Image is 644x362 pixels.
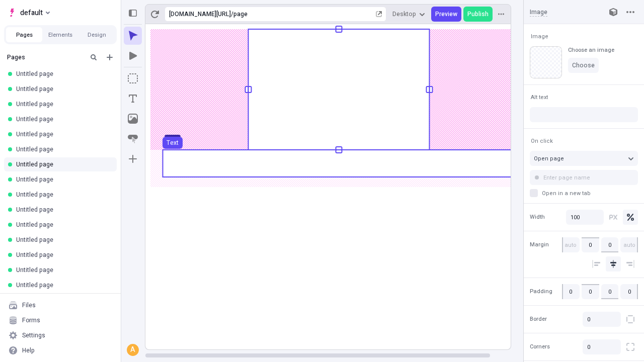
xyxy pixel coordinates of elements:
div: Untitled page [16,115,109,123]
span: Corners [530,343,550,351]
button: Align right [623,256,638,271]
button: Align center [606,256,621,271]
div: Settings [22,331,45,339]
span: Publish [467,10,489,18]
input: auto [582,237,599,252]
span: On click [531,137,553,145]
button: Alt text [529,91,550,103]
button: Align left [589,256,604,271]
button: Percentage [623,210,638,225]
span: Margin [530,241,549,249]
div: Untitled page [16,281,109,289]
button: Choose [568,58,599,73]
div: Untitled page [16,266,109,274]
button: Image [124,110,142,128]
button: Pixels [606,210,621,225]
div: / [231,10,233,18]
div: Pages [7,53,84,61]
button: Image [529,30,550,42]
span: Width [530,213,545,221]
div: Files [22,301,36,309]
button: Design [78,27,115,42]
button: Elements [42,27,78,42]
div: Forms [22,316,40,324]
div: Untitled page [16,236,109,244]
span: Open page [534,154,564,163]
button: Desktop [388,7,429,22]
div: Untitled page [16,160,109,168]
span: Image [531,33,548,40]
input: auto [562,237,580,252]
div: Choose an image [568,46,614,54]
div: Untitled page [16,85,109,93]
div: Text [167,139,179,147]
button: Preview [431,7,461,22]
button: Text [124,89,142,108]
button: Pages [6,27,42,42]
span: Desktop [392,10,416,18]
input: auto [620,237,638,252]
div: Untitled page [16,221,109,229]
button: On click [529,135,555,147]
button: Text [163,137,183,149]
button: Select site [4,5,54,20]
span: Padding [530,287,552,296]
div: Untitled page [16,191,109,199]
div: Untitled page [16,206,109,214]
span: default [20,7,43,19]
div: Untitled page [16,100,109,108]
button: Publish [463,7,493,22]
label: Open in a new tab [530,189,638,197]
span: Alt text [531,94,548,101]
div: Untitled page [16,70,109,78]
input: Enter page name [530,170,638,185]
div: Help [22,346,35,354]
button: Open page [530,151,638,166]
div: Untitled page [16,130,109,138]
div: A [128,345,138,355]
input: auto [601,237,619,252]
div: Untitled page [16,251,109,259]
div: page [233,10,374,18]
div: [URL][DOMAIN_NAME] [169,10,231,18]
input: Image [530,8,596,17]
span: Preview [435,10,457,18]
div: Untitled page [16,175,109,184]
span: Choose [572,61,595,69]
button: Box [124,69,142,87]
span: Border [530,315,547,324]
button: Add new [104,51,116,63]
button: Button [124,130,142,148]
div: Untitled page [16,145,109,153]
